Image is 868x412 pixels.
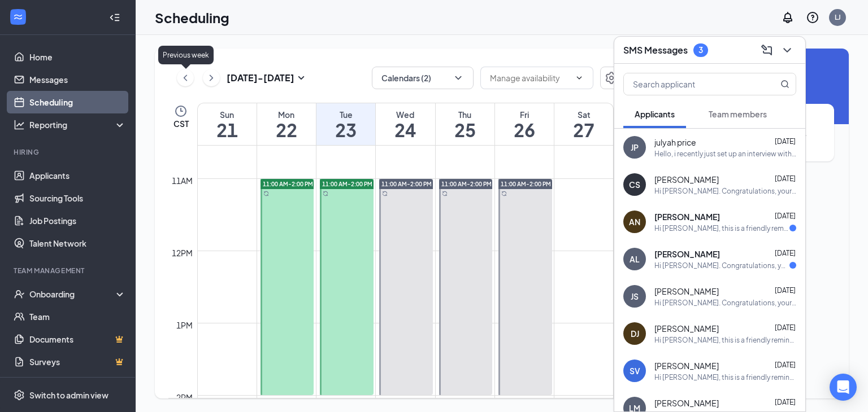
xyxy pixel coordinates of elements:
a: September 23, 2025 [316,103,375,145]
div: Hi [PERSON_NAME]. Congratulations, your meeting with [DEMOGRAPHIC_DATA]-fil-A for Front of House ... [654,186,796,196]
span: [DATE] [775,174,796,183]
h3: SMS Messages [623,44,688,56]
svg: Sync [501,191,507,196]
a: SurveysCrown [29,350,126,373]
div: LJ [835,12,841,22]
div: 12pm [170,247,195,259]
div: Hi [PERSON_NAME], this is a friendly reminder. Your interview with [DEMOGRAPHIC_DATA]-fil-A for F... [654,372,796,382]
div: Tue [316,109,375,120]
div: Mon [257,109,316,120]
span: [PERSON_NAME] [654,286,719,297]
div: SV [630,365,640,376]
button: ChevronLeft [177,69,194,86]
span: Team members [709,109,767,119]
button: ChevronDown [778,41,796,59]
svg: Collapse [109,12,120,23]
span: [PERSON_NAME] [654,397,719,409]
h1: 21 [198,120,257,139]
svg: ChevronDown [780,43,794,57]
button: ComposeMessage [758,41,776,59]
a: Job Postings [29,209,126,232]
div: Hi [PERSON_NAME], this is a friendly reminder. Please select an interview time slot for your [DEM... [654,335,796,345]
a: Team [29,305,126,328]
div: Thu [436,109,494,120]
span: Applicants [635,109,675,119]
span: [PERSON_NAME] [654,323,719,334]
a: DocumentsCrown [29,328,126,350]
svg: Sync [442,191,448,196]
svg: ComposeMessage [760,43,774,57]
svg: SmallChevronDown [294,71,308,85]
span: [DATE] [775,212,796,220]
div: Hello, i recently just set up an interview with you all, but the times on there wouldn’t work for... [654,149,796,159]
div: Wed [376,109,435,120]
div: Fri [495,109,554,120]
span: 11:00 AM-2:00 PM [322,180,372,188]
button: Settings [600,67,623,89]
span: [PERSON_NAME] [654,360,719,371]
a: September 21, 2025 [198,103,257,145]
a: September 26, 2025 [495,103,554,145]
div: AL [630,253,640,265]
svg: QuestionInfo [806,11,819,24]
div: Reporting [29,119,127,130]
a: September 24, 2025 [376,103,435,145]
div: Onboarding [29,288,116,300]
button: Calendars (2)ChevronDown [372,67,474,89]
svg: Notifications [781,11,795,24]
span: [DATE] [775,137,796,146]
a: Messages [29,68,126,91]
svg: ChevronLeft [180,71,191,85]
h1: 24 [376,120,435,139]
svg: ChevronDown [453,72,464,84]
div: AN [629,216,640,227]
h1: 22 [257,120,316,139]
input: Search applicant [624,73,758,95]
div: Hi [PERSON_NAME]. Congratulations, your meeting with [DEMOGRAPHIC_DATA]-fil-A for Back of House T... [654,261,789,270]
div: Switch to admin view [29,389,108,401]
div: 1pm [174,319,195,331]
svg: UserCheck [14,288,25,300]
a: Applicants [29,164,126,187]
svg: Settings [14,389,25,401]
div: Sat [554,109,613,120]
div: 11am [170,174,195,187]
span: 11:00 AM-2:00 PM [441,180,492,188]
svg: MagnifyingGlass [780,80,789,89]
a: September 25, 2025 [436,103,494,145]
h1: 23 [316,120,375,139]
div: JS [631,291,639,302]
svg: Sync [323,191,328,196]
div: Open Intercom Messenger [830,374,857,401]
a: September 22, 2025 [257,103,316,145]
h1: 27 [554,120,613,139]
span: [PERSON_NAME] [654,248,720,260]
svg: Sync [263,191,269,196]
span: [DATE] [775,323,796,332]
a: Home [29,46,126,68]
svg: Analysis [14,119,25,130]
span: [DATE] [775,286,796,295]
span: julyah price [654,137,696,148]
a: Talent Network [29,232,126,255]
div: Sun [198,109,257,120]
span: CST [173,118,189,129]
div: DJ [631,328,639,339]
h1: 25 [436,120,494,139]
span: 11:00 AM-2:00 PM [381,180,432,188]
div: Team Management [14,266,124,275]
div: Hi [PERSON_NAME], this is a friendly reminder. Your meeting with [DEMOGRAPHIC_DATA]-fil-A for Bac... [654,223,789,233]
div: Hiring [14,147,124,157]
a: September 27, 2025 [554,103,613,145]
svg: ChevronDown [575,73,584,82]
span: 11:00 AM-2:00 PM [501,180,551,188]
svg: Sync [382,191,388,196]
a: Scheduling [29,91,126,113]
button: ChevronRight [203,69,220,86]
h3: [DATE] - [DATE] [227,72,294,84]
span: 11:00 AM-2:00 PM [263,180,313,188]
div: Hi [PERSON_NAME]. Congratulations, your meeting with [DEMOGRAPHIC_DATA]-fil-A for Back of House T... [654,298,796,308]
div: JP [631,142,639,153]
div: CS [629,179,640,190]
